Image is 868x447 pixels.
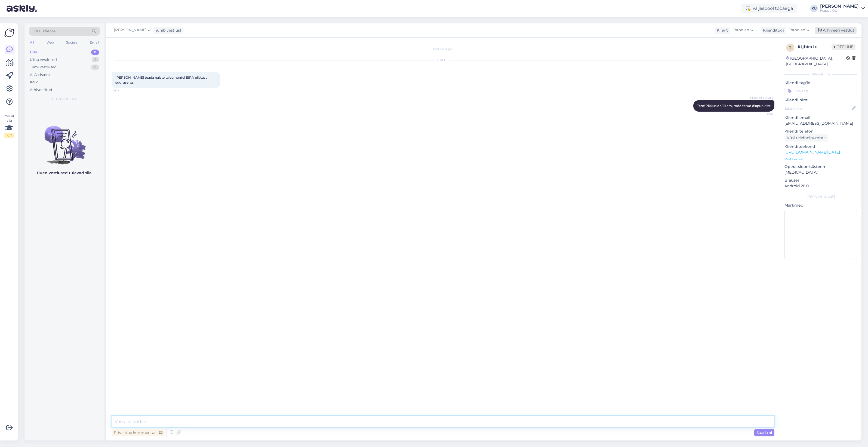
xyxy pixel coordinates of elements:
[784,128,857,134] p: Kliendi telefon
[784,183,857,189] p: Android 28.0
[820,4,865,13] a: [PERSON_NAME]Huppa OÜ
[92,57,99,63] div: 3
[113,88,134,93] span: 16:16
[752,112,773,116] span: 16:16
[784,157,857,162] p: Vaata edasi ...
[784,80,857,86] p: Kliendi tag'id
[30,50,37,55] div: Uus
[30,79,38,85] div: Kõik
[756,430,772,435] span: Saada
[810,5,818,12] div: KU
[91,50,99,55] div: 0
[715,27,728,33] div: Klient
[24,116,104,165] img: No chats
[37,170,93,176] p: Uued vestlused tulevad siia.
[112,58,774,63] div: [DATE]
[29,39,35,46] div: All
[30,72,50,78] div: AI Assistent
[112,429,165,436] div: Privaatne kommentaar
[786,56,846,67] div: [GEOGRAPHIC_DATA], [GEOGRAPHIC_DATA]
[820,8,859,13] div: Huppa OÜ
[112,46,774,51] div: Vestlus algas
[761,27,784,33] div: Klienditugi
[697,104,771,108] span: Tere! Pikkus on 111 cm, mõõdetud õlapunktist
[784,170,857,175] p: [MEDICAL_DATA]
[784,144,857,149] p: Klienditeekond
[832,44,855,50] span: Offline
[784,203,857,208] p: Märkmed
[749,96,773,100] span: [PERSON_NAME]
[784,87,857,95] input: Lisa tag
[820,4,859,8] div: [PERSON_NAME]
[784,150,840,155] a: [URL][DOMAIN_NAME][DATE]
[89,39,100,46] div: Email
[115,75,208,84] span: [PERSON_NAME] teada naiste talvemantel EIRA pikkust suurusel xs
[784,72,857,77] div: Kliendi info
[34,28,56,34] span: Otsi kliente
[784,194,857,199] div: [PERSON_NAME]
[4,113,14,138] div: Vaata siia
[785,105,851,111] input: Lisa nimi
[30,65,57,70] div: Tiimi vestlused
[114,27,146,33] span: [PERSON_NAME]
[784,97,857,103] p: Kliendi nimi
[4,28,15,38] img: Askly Logo
[30,57,57,63] div: Minu vestlused
[784,115,857,121] p: Kliendi email
[815,27,857,34] div: Arhiveeri vestlus
[4,133,14,138] div: 2 / 3
[789,45,791,50] span: t
[30,87,52,93] div: Arhiveeritud
[789,27,805,33] span: Estonian
[91,65,99,70] div: 0
[798,44,832,50] div: # tjbirxtx
[741,4,797,13] div: Väljaspool tööaega
[784,177,857,183] p: Brauser
[784,164,857,170] p: Operatsioonisüsteem
[154,27,181,33] div: juhib vestlust
[784,121,857,126] p: [EMAIL_ADDRESS][DOMAIN_NAME]
[732,27,749,33] span: Estonian
[52,97,77,102] span: Uued vestlused
[65,39,78,46] div: Socials
[784,134,828,142] div: Küsi telefoninumbrit
[45,39,55,46] div: Web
